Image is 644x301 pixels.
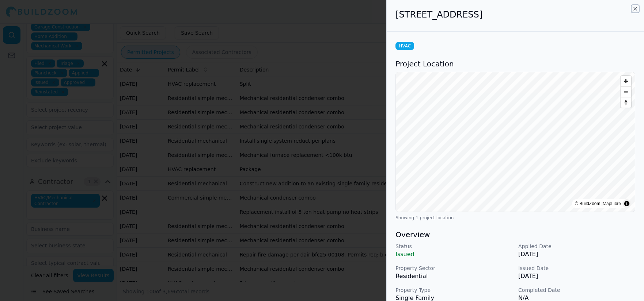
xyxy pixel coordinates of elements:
[395,243,512,250] p: Status
[395,229,635,240] h3: Overview
[395,265,512,272] p: Property Sector
[395,286,512,294] p: Property Type
[621,86,631,97] button: Zoom out
[621,76,631,86] button: Zoom in
[395,9,635,20] h2: [STREET_ADDRESS]
[518,272,635,281] p: [DATE]
[518,243,635,250] p: Applied Date
[395,59,635,69] h3: Project Location
[396,72,635,212] canvas: Map
[395,215,635,221] div: Showing 1 project location
[603,201,621,206] a: MapLibre
[575,200,621,207] div: © BuildZoom |
[395,250,512,259] p: Issued
[518,286,635,294] p: Completed Date
[395,272,512,281] p: Residential
[622,199,631,208] summary: Toggle attribution
[518,265,635,272] p: Issued Date
[395,42,414,50] span: HVAC
[518,250,635,259] p: [DATE]
[621,97,631,108] button: Reset bearing to north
